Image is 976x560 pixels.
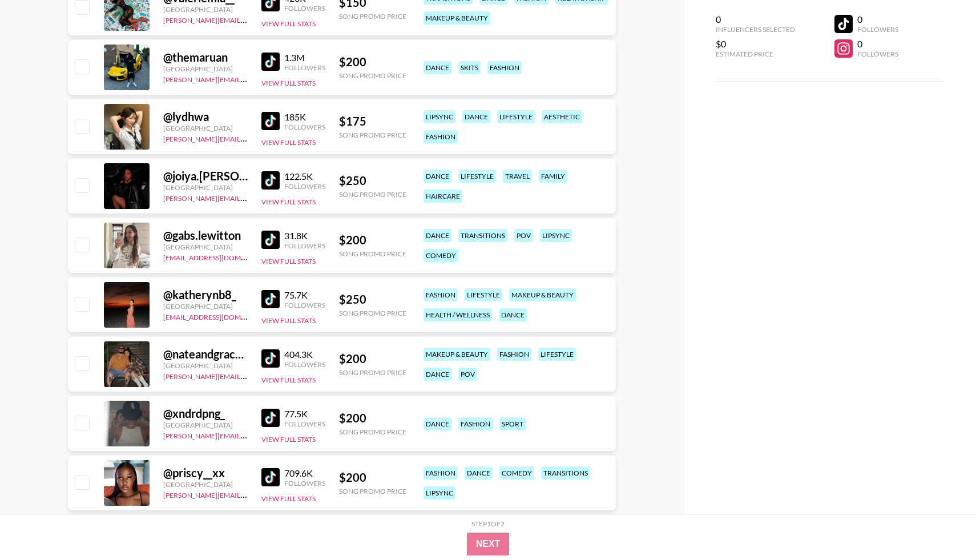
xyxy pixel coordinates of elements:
[458,229,507,242] div: transitions
[716,50,795,58] div: Estimated Price
[538,348,576,361] div: lifestyle
[424,308,492,321] div: health / wellness
[284,171,325,182] div: 122.5K
[497,348,531,361] div: fashion
[284,241,325,250] div: Followers
[339,352,406,366] div: $ 200
[163,73,386,84] a: [PERSON_NAME][EMAIL_ADDRESS][PERSON_NAME][DOMAIN_NAME]
[284,4,325,13] div: Followers
[857,38,898,50] div: 0
[424,417,451,430] div: dance
[424,130,458,143] div: fashion
[261,79,316,87] button: View Full Stats
[261,316,316,325] button: View Full Stats
[261,409,280,427] img: TikTok
[163,421,248,429] div: [GEOGRAPHIC_DATA]
[514,229,533,242] div: pov
[339,55,406,69] div: $ 200
[339,174,406,188] div: $ 250
[261,257,316,265] button: View Full Stats
[163,228,248,243] div: @ gabs.lewitton
[424,110,455,123] div: lipsync
[261,349,280,368] img: TikTok
[163,169,248,183] div: @ joiya.[PERSON_NAME]
[503,170,532,183] div: travel
[261,435,316,444] button: View Full Stats
[261,376,316,384] button: View Full Stats
[284,479,325,488] div: Followers
[857,25,898,34] div: Followers
[465,288,502,301] div: lifestyle
[471,519,505,528] div: Step 1 of 2
[163,406,248,421] div: @ xndrdpng_
[261,171,280,190] img: TikTok
[542,110,582,123] div: aesthetic
[339,249,406,258] div: Song Promo Price
[163,302,248,311] div: [GEOGRAPHIC_DATA]
[539,170,567,183] div: family
[284,349,325,360] div: 404.3K
[716,14,795,25] div: 0
[458,368,477,381] div: pov
[163,183,248,192] div: [GEOGRAPHIC_DATA]
[284,52,325,63] div: 1.3M
[261,494,316,503] button: View Full Stats
[458,61,481,74] div: skits
[509,288,576,301] div: makeup & beauty
[424,229,451,242] div: dance
[424,368,451,381] div: dance
[163,347,248,361] div: @ nateandgraceofficial
[540,229,572,242] div: lipsync
[424,61,451,74] div: dance
[339,71,406,80] div: Song Promo Price
[163,192,386,203] a: [PERSON_NAME][EMAIL_ADDRESS][PERSON_NAME][DOMAIN_NAME]
[163,243,248,251] div: [GEOGRAPHIC_DATA]
[339,114,406,128] div: $ 175
[163,370,332,381] a: [PERSON_NAME][EMAIL_ADDRESS][DOMAIN_NAME]
[458,170,496,183] div: lifestyle
[261,290,280,308] img: TikTok
[487,61,522,74] div: fashion
[163,110,248,124] div: @ lydhwa
[424,348,490,361] div: makeup & beauty
[163,466,248,480] div: @ priscy__xx
[919,503,962,546] iframe: Drift Widget Chat Controller
[284,420,325,428] div: Followers
[716,38,795,50] div: $0
[339,131,406,139] div: Song Promo Price
[424,170,451,183] div: dance
[261,231,280,249] img: TikTok
[163,311,278,321] a: [EMAIL_ADDRESS][DOMAIN_NAME]
[339,368,406,377] div: Song Promo Price
[462,110,490,123] div: dance
[261,19,316,28] button: View Full Stats
[284,182,325,191] div: Followers
[284,360,325,369] div: Followers
[284,289,325,301] div: 75.7K
[424,11,490,25] div: makeup & beauty
[424,486,455,499] div: lipsync
[339,190,406,199] div: Song Promo Price
[424,190,462,203] div: haircare
[163,132,332,143] a: [PERSON_NAME][EMAIL_ADDRESS][DOMAIN_NAME]
[284,123,325,131] div: Followers
[339,292,406,307] div: $ 250
[465,466,493,480] div: dance
[339,12,406,21] div: Song Promo Price
[458,417,493,430] div: fashion
[284,408,325,420] div: 77.5K
[261,468,280,486] img: TikTok
[163,50,248,65] div: @ themaruan
[424,249,458,262] div: comedy
[163,361,248,370] div: [GEOGRAPHIC_DATA]
[857,14,898,25] div: 0
[163,14,332,25] a: [PERSON_NAME][EMAIL_ADDRESS][DOMAIN_NAME]
[424,466,458,480] div: fashion
[261,138,316,147] button: View Full Stats
[163,489,332,499] a: [PERSON_NAME][EMAIL_ADDRESS][DOMAIN_NAME]
[467,533,510,555] button: Next
[339,411,406,425] div: $ 200
[261,53,280,71] img: TikTok
[163,480,248,489] div: [GEOGRAPHIC_DATA]
[857,50,898,58] div: Followers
